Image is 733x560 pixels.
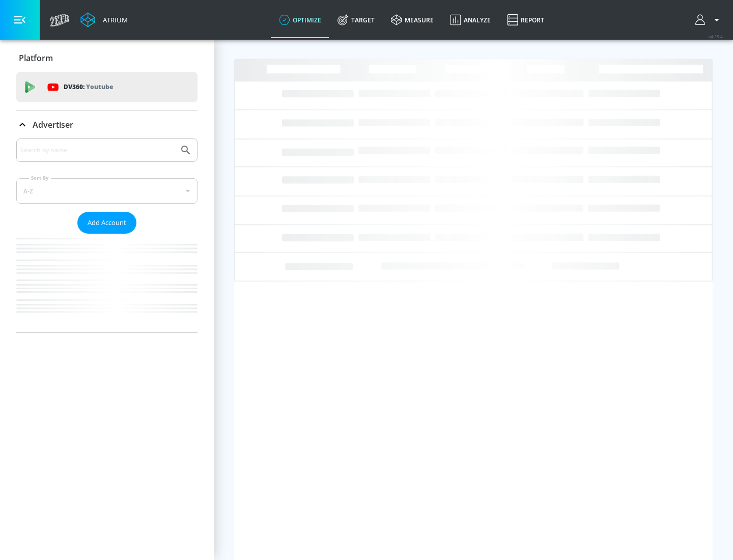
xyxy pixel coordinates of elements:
p: Advertiser [33,119,73,130]
div: DV360: Youtube [16,72,198,102]
nav: list of Advertiser [16,234,198,332]
a: optimize [271,2,329,38]
span: v 4.25.4 [709,34,723,39]
p: Youtube [86,81,113,92]
div: A-Z [16,178,198,204]
input: Search by name [20,144,175,157]
div: Platform [16,44,198,72]
a: measure [383,2,442,38]
div: Advertiser [16,110,198,139]
a: Analyze [442,2,499,38]
a: Report [499,2,552,38]
label: Sort By [29,175,51,181]
p: DV360: [64,81,113,93]
div: Advertiser [16,138,198,332]
button: Add Account [77,212,136,234]
span: Add Account [88,217,126,229]
div: Atrium [99,15,128,24]
a: Target [329,2,383,38]
p: Platform [19,52,53,64]
a: Atrium [80,12,128,27]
